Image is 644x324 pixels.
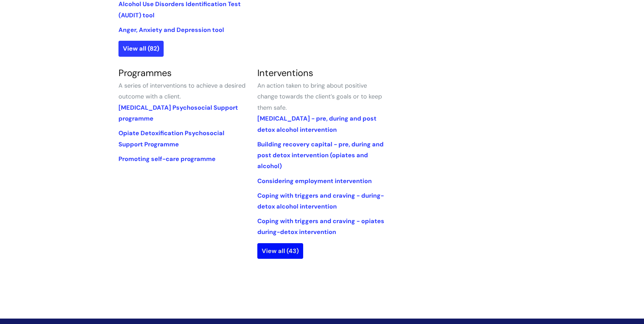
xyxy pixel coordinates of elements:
a: Opiate Detoxification Psychosocial Support Programme [118,129,224,148]
span: An action taken to bring about positive change towards the client’s goals or to keep them safe. [257,82,382,112]
a: Coping with triggers and craving - during-detox alcohol intervention [257,192,384,211]
a: [MEDICAL_DATA] - pre, during and post detox alcohol intervention [257,114,376,133]
a: Promoting self-care programme [118,155,216,163]
a: Anger, Anxiety and Depression tool [118,26,224,34]
a: Programmes [118,67,172,79]
a: View all (43) [257,243,303,259]
a: Interventions [257,67,313,79]
a: View all (82) [118,41,164,56]
a: Considering employment intervention [257,177,372,185]
a: Building recovery capital - pre, during and post detox intervention (opiates and alcohol) [257,140,384,170]
a: Coping with triggers and craving - opiates during-detox intervention [257,217,384,236]
a: [MEDICAL_DATA] Psychosocial Support programme [118,104,238,123]
span: A series of interventions to achieve a desired outcome with a client. [118,82,245,101]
